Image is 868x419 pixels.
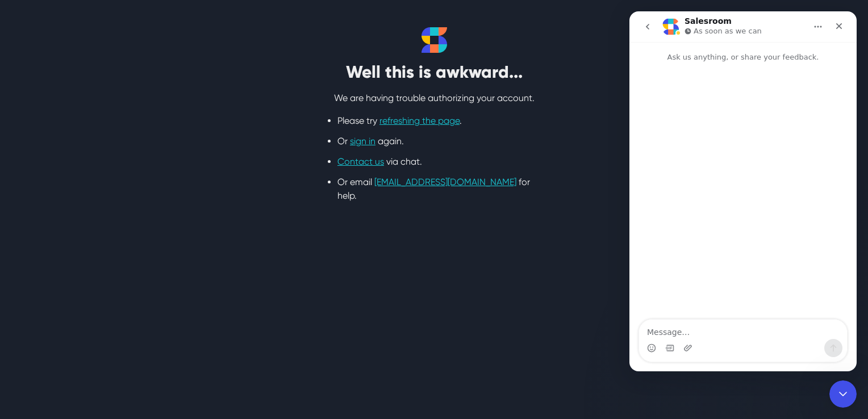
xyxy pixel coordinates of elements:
a: sign in [350,136,375,146]
a: Contact us [337,156,384,167]
a: refreshing the page [379,115,460,126]
p: We are having trouble authorizing your account. [292,91,576,105]
li: Please try . [337,114,531,128]
li: Or again. [337,135,531,148]
li: via chat. [337,155,531,169]
li: Or email for help. [337,175,531,203]
a: [EMAIL_ADDRESS][DOMAIN_NAME] [374,177,516,187]
iframe: Intercom live chat [829,380,857,408]
iframe: Intercom live chat [629,11,857,371]
h2: Well this is awkward... [292,62,576,82]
